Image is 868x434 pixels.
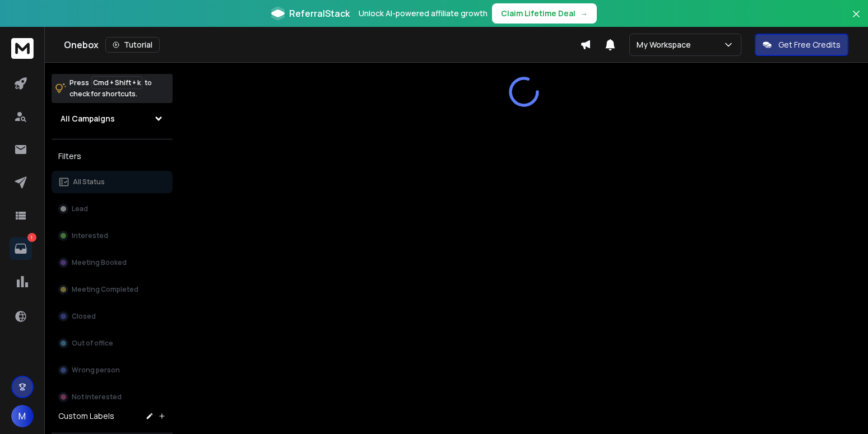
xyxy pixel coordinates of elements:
[11,405,34,427] button: M
[492,3,597,24] button: Claim Lifetime Deal→
[105,37,160,53] button: Tutorial
[778,39,841,50] p: Get Free Credits
[10,237,32,260] a: 1
[64,37,580,53] div: Onebox
[359,8,488,19] p: Unlock AI-powered affiliate growth
[27,233,36,242] p: 1
[289,7,350,20] span: ReferralStack
[91,76,142,89] span: Cmd + Shift + k
[69,77,152,100] p: Press to check for shortcuts.
[52,108,173,130] button: All Campaigns
[58,410,114,422] h3: Custom Labels
[849,7,864,34] button: Close banner
[755,34,848,56] button: Get Free Credits
[580,8,588,19] span: →
[637,39,695,50] p: My Workspace
[52,148,173,164] h3: Filters
[61,113,115,124] h1: All Campaigns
